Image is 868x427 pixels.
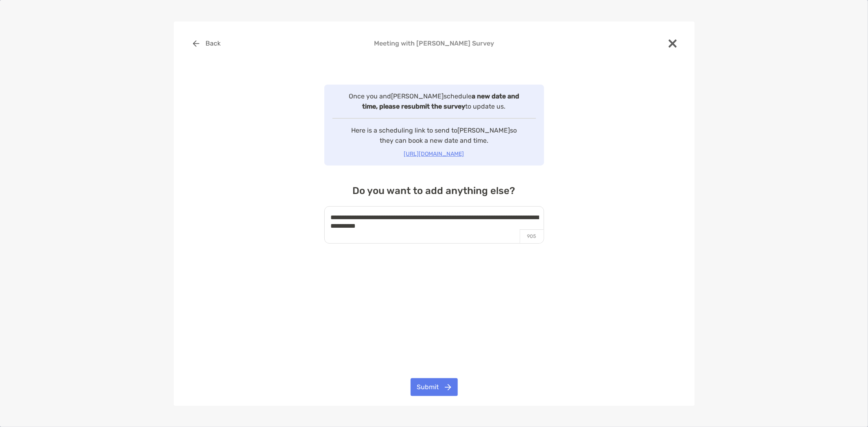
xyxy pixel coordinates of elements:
[363,92,520,110] strong: a new date and time, please resubmit the survey
[187,35,227,52] button: Back
[187,39,682,47] h4: Meeting with [PERSON_NAME] Survey
[520,229,544,243] p: 905
[345,125,523,146] p: Here is a scheduling link to send to [PERSON_NAME] so they can book a new date and time.
[324,185,544,196] h4: Do you want to add anything else?
[669,39,677,48] img: close modal
[445,384,451,390] img: button icon
[411,378,458,396] button: Submit
[329,149,539,159] p: [URL][DOMAIN_NAME]
[345,91,523,111] p: Once you and [PERSON_NAME] schedule to update us.
[193,40,199,47] img: button icon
